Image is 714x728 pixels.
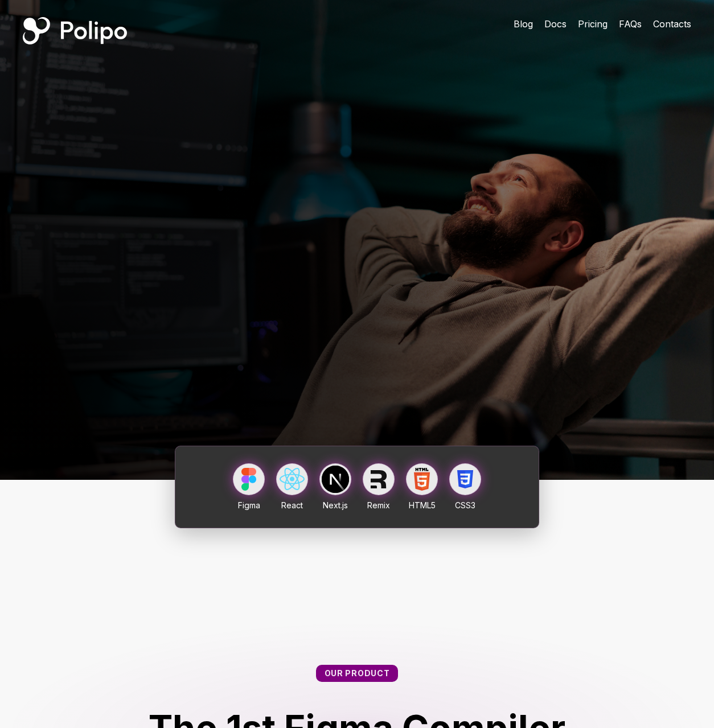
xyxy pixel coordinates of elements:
span: FAQs [619,18,642,30]
span: Blog [514,18,533,30]
span: React [281,500,303,510]
span: Pricing [578,18,608,30]
span: Docs [544,18,567,30]
span: Our product [325,668,390,678]
span: Contacts [653,18,691,30]
span: Remix [367,500,390,510]
a: FAQs [619,17,642,31]
a: Docs [544,17,567,31]
a: Blog [514,17,533,31]
span: Next.js [323,500,348,510]
a: Pricing [578,17,608,31]
span: Figma [238,500,260,510]
span: CSS3 [455,500,475,510]
a: Contacts [653,17,691,31]
span: HTML5 [409,500,436,510]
